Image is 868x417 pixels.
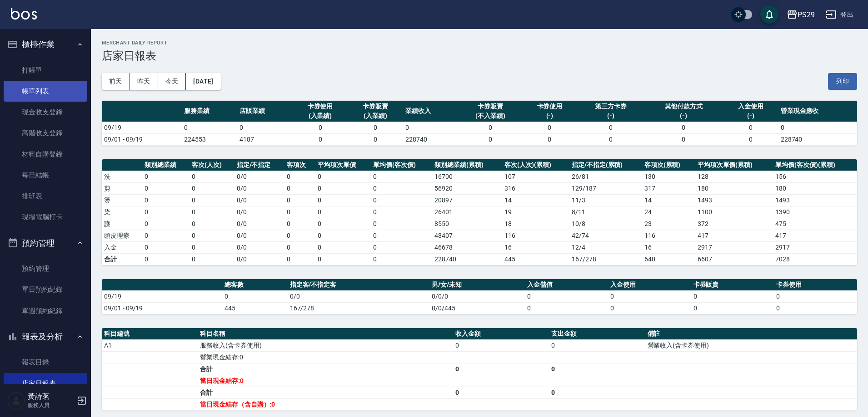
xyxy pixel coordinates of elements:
th: 店販業績 [237,101,293,122]
td: 0 [453,363,549,375]
td: 09/01 - 09/19 [102,302,222,314]
table: a dense table [102,279,857,314]
div: 第三方卡券 [579,102,642,111]
td: 0 [371,171,432,182]
td: 0/0 [288,290,430,302]
td: 0 [142,171,190,182]
td: 19 [502,206,569,218]
div: PS29 [798,9,815,20]
td: 洗 [102,171,142,182]
td: 0 / 0 [234,206,285,218]
td: 16 [642,241,695,253]
td: 0 [315,218,371,230]
td: 167/278 [288,302,430,314]
td: 0 [315,206,371,218]
div: 卡券使用 [295,102,346,111]
button: 昨天 [130,73,158,90]
th: 科目編號 [102,328,198,340]
td: 0 [522,133,578,145]
td: 0 [284,230,315,241]
th: 卡券使用 [774,279,857,291]
td: 16 [502,241,569,253]
td: 合計 [102,253,142,265]
th: 科目名稱 [198,328,453,340]
td: 445 [502,253,569,265]
a: 報表目錄 [4,352,87,373]
td: 燙 [102,194,142,206]
td: 0 / 0 [234,241,285,253]
th: 平均項次單價(累積) [695,159,773,171]
td: 180 [773,182,857,194]
td: 128 [695,171,773,182]
td: 11 / 3 [569,194,642,206]
td: 10 / 8 [569,218,642,230]
td: 0 [549,339,645,351]
td: 417 [695,230,773,241]
td: 0 [453,387,549,398]
td: 6607 [695,253,773,265]
div: (入業績) [295,111,346,121]
th: 入金使用 [608,279,691,291]
td: 18 [502,218,569,230]
td: 營業現金結存:0 [198,351,453,363]
td: 56920 [432,182,502,194]
th: 類別總業績(累積) [432,159,502,171]
td: 0/0 [234,253,285,265]
a: 單週預約紀錄 [4,300,87,321]
th: 平均項次單價 [315,159,371,171]
td: 4187 [237,133,293,145]
h5: 黃詩茗 [28,392,74,401]
td: 0 [453,339,549,351]
td: 0 [371,182,432,194]
td: 0 [315,182,371,194]
td: 130 [642,171,695,182]
td: 頭皮理療 [102,230,142,241]
td: 0 [284,194,315,206]
td: 0 [371,206,432,218]
td: 0 [190,206,234,218]
td: 180 [695,182,773,194]
th: 總客數 [222,279,288,291]
table: a dense table [102,101,857,146]
td: 0 [549,387,645,398]
th: 類別總業績 [142,159,190,171]
th: 服務業績 [182,101,237,122]
td: 228740 [778,133,857,145]
td: 當日現金結存:0 [198,375,453,387]
td: 0 [371,194,432,206]
td: 372 [695,218,773,230]
td: 46678 [432,241,502,253]
th: 客次(人次) [190,159,234,171]
th: 指定/不指定(累積) [569,159,642,171]
td: 0 [644,122,723,133]
a: 帳單列表 [4,81,87,102]
th: 指定/不指定 [234,159,285,171]
td: 0 [459,133,522,145]
td: 0 [315,253,371,265]
td: 0 [142,241,190,253]
td: A1 [102,339,198,351]
td: 合計 [198,363,453,375]
td: 8550 [432,218,502,230]
td: 116 [642,230,695,241]
td: 0 [190,194,234,206]
td: 09/19 [102,122,182,133]
th: 男/女/未知 [429,279,525,291]
th: 單均價(客次價) [371,159,432,171]
td: 0 [774,290,857,302]
td: 0 / 0 [234,182,285,194]
td: 0 [284,218,315,230]
th: 客次(人次)(累積) [502,159,569,171]
button: 今天 [158,73,186,90]
td: 0 [348,122,403,133]
td: 0 [142,218,190,230]
div: 卡券販賣 [350,102,401,111]
td: 12 / 4 [569,241,642,253]
td: 0 [190,253,234,265]
div: (-) [725,111,776,121]
div: (-) [647,111,721,121]
th: 營業現金應收 [778,101,857,122]
td: 0 / 0 [234,194,285,206]
td: 0 [315,171,371,182]
td: 156 [773,171,857,182]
